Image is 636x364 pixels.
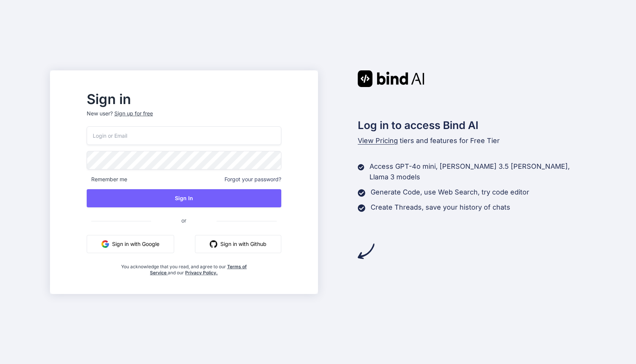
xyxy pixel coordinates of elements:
img: Bind AI logo [358,70,424,87]
a: Terms of Service [150,264,247,275]
button: Sign In [87,189,281,207]
button: Sign in with Github [195,235,281,253]
div: You acknowledge that you read, and agree to our and our [119,259,249,276]
h2: Sign in [87,93,281,105]
img: google [101,240,109,248]
img: github [210,240,217,248]
img: arrow [358,243,374,260]
p: Access GPT-4o mini, [PERSON_NAME] 3.5 [PERSON_NAME], Llama 3 models [369,161,586,182]
p: Create Threads, save your history of chats [371,202,510,213]
span: Forgot your password? [224,176,281,183]
div: Sign up for free [114,110,153,117]
p: New user? [87,110,281,126]
h2: Log in to access Bind AI [358,117,586,133]
span: View Pricing [358,137,398,145]
a: Privacy Policy. [185,270,218,275]
p: Generate Code, use Web Search, try code editor [371,187,529,198]
p: tiers and features for Free Tier [358,135,586,146]
button: Sign in with Google [87,235,174,253]
span: or [151,211,217,230]
input: Login or Email [87,126,281,145]
span: Remember me [87,176,127,183]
